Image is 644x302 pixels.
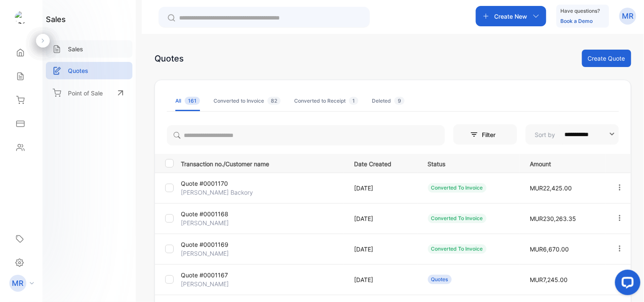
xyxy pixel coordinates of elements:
[15,11,28,24] img: logo
[530,215,576,222] span: MUR230,263.35
[181,210,235,218] p: Quote #0001168
[181,188,253,197] p: [PERSON_NAME] Backory
[428,214,487,223] div: Converted To Invoice
[181,280,235,288] p: [PERSON_NAME]
[535,130,555,139] p: Sort by
[428,158,513,168] p: Status
[428,244,487,254] div: Converted To Invoice
[561,7,600,15] p: Have questions?
[622,11,634,22] p: MR
[354,275,410,284] p: [DATE]
[608,266,644,302] iframe: LiveChat chat widget
[349,97,358,105] span: 1
[175,97,200,105] div: All
[354,245,410,254] p: [DATE]
[619,6,636,26] button: MR
[428,275,452,284] div: Quotes
[354,184,410,193] p: [DATE]
[12,278,24,289] p: MR
[68,89,103,98] p: Point of Sale
[267,97,281,105] span: 82
[46,40,132,58] a: Sales
[495,12,528,21] p: Create New
[181,158,343,168] p: Transaction no./Customer name
[561,18,593,24] a: Book a Demo
[181,240,235,249] p: Quote #0001169
[394,97,405,105] span: 9
[181,179,235,188] p: Quote #0001170
[294,97,358,105] div: Converted to Receipt
[476,6,546,26] button: Create New
[530,158,598,168] p: Amount
[530,246,569,253] span: MUR6,670.00
[185,97,200,105] span: 161
[155,52,184,65] div: Quotes
[354,158,410,168] p: Date Created
[68,45,83,53] p: Sales
[214,97,281,105] div: Converted to Invoice
[530,276,568,283] span: MUR7,245.00
[68,66,88,75] p: Quotes
[46,84,132,102] a: Point of Sale
[372,97,405,105] div: Deleted
[582,50,631,67] button: Create Quote
[181,218,235,227] p: [PERSON_NAME]
[526,124,619,145] button: Sort by
[181,249,235,258] p: [PERSON_NAME]
[530,185,572,192] span: MUR22,425.00
[181,271,235,280] p: Quote #0001167
[428,183,487,193] div: Converted To Invoice
[46,14,66,25] h1: sales
[46,62,132,79] a: Quotes
[354,214,410,223] p: [DATE]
